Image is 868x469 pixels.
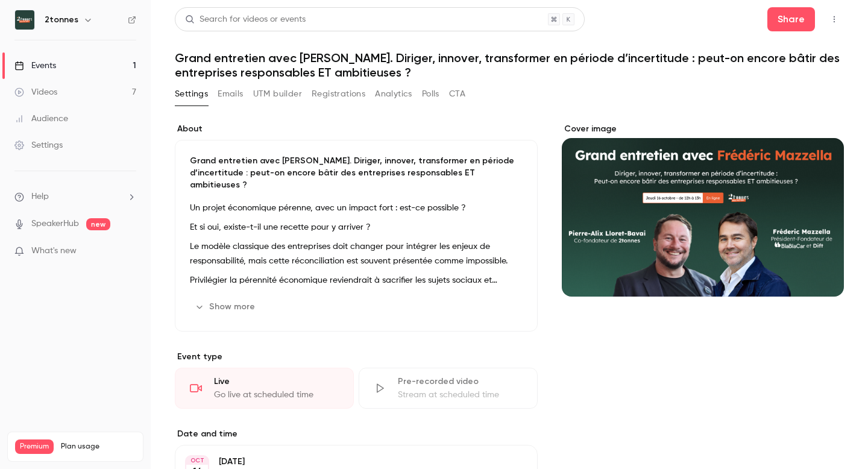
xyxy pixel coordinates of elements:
button: Polls [422,84,439,104]
span: Premium [15,439,54,454]
button: CTA [449,84,465,104]
div: Go live at scheduled time [214,389,339,401]
p: Event type [175,351,538,363]
p: [DATE] [219,456,474,468]
button: Share [767,7,815,31]
span: What's new [31,245,77,257]
p: Grand entretien avec [PERSON_NAME]. Diriger, innover, transformer en période d’incertitude : peut... [190,155,523,191]
label: Date and time [175,428,538,440]
h6: 2tonnes [45,14,78,26]
p: Le modèle classique des entreprises doit changer pour intégrer les enjeux de responsabilité, mais... [190,239,523,268]
p: Et si oui, existe-t-il une recette pour y arriver ? [190,220,523,234]
button: Show more [190,297,262,316]
div: Events [14,60,56,72]
div: Audience [14,113,68,125]
img: 2tonnes [15,10,34,30]
button: Emails [218,84,243,104]
label: About [175,123,538,135]
div: Settings [14,139,63,151]
a: SpeakerHub [31,218,79,230]
button: Analytics [375,84,412,104]
button: UTM builder [253,84,302,104]
button: Registrations [312,84,365,104]
label: Cover image [562,123,844,135]
div: Pre-recorded video [398,376,523,388]
section: Cover image [562,123,844,297]
span: Help [31,190,49,203]
span: Plan usage [61,442,136,452]
div: Search for videos or events [185,13,306,26]
div: OCT [186,456,208,465]
div: LiveGo live at scheduled time [175,368,354,409]
button: Settings [175,84,208,104]
p: Privilégier la pérennité économique reviendrait à sacrifier les sujets sociaux et environnementau... [190,273,523,288]
div: Videos [14,86,57,98]
div: Pre-recorded videoStream at scheduled time [359,368,538,409]
span: new [86,218,110,230]
iframe: Noticeable Trigger [122,246,136,257]
p: Un projet économique pérenne, avec un impact fort : est-ce possible ? [190,201,523,215]
div: Stream at scheduled time [398,389,523,401]
h1: Grand entretien avec [PERSON_NAME]. Diriger, innover, transformer en période d’incertitude : peut... [175,51,844,80]
div: Live [214,376,339,388]
li: help-dropdown-opener [14,190,136,203]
